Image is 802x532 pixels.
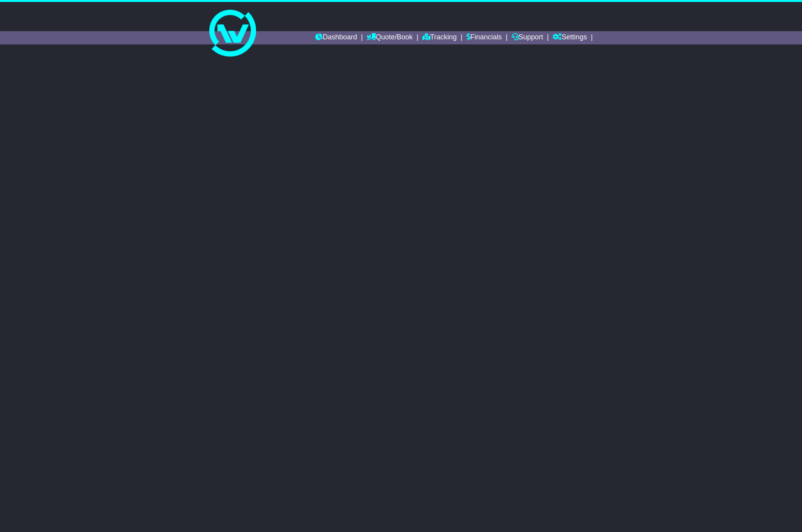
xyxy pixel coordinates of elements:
[553,31,587,44] a: Settings
[466,31,502,44] a: Financials
[512,31,543,44] a: Support
[315,31,357,44] a: Dashboard
[422,31,457,44] a: Tracking
[367,31,413,44] a: Quote/Book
